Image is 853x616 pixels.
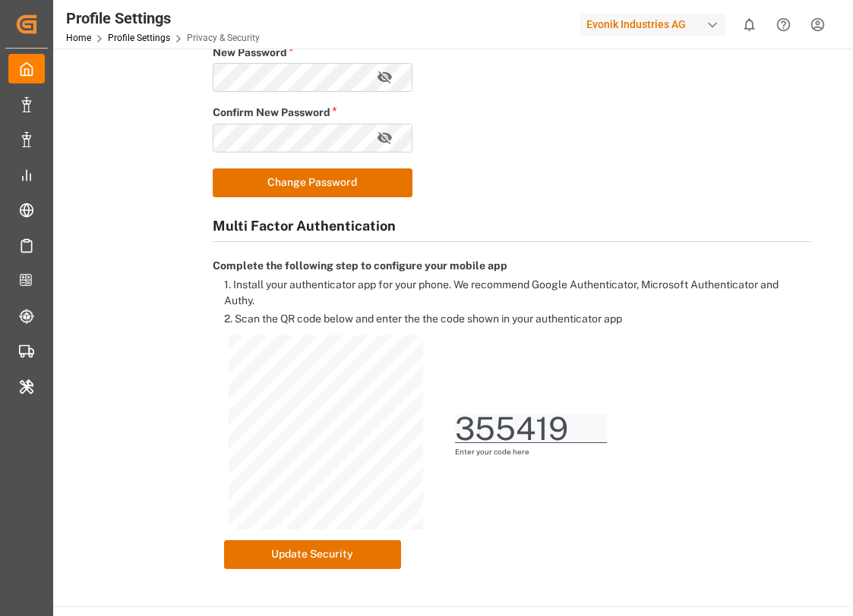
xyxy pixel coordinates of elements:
[368,60,402,94] button: toggle password visibility
[213,45,287,61] label: New Password
[224,277,801,309] label: 1. Install your authenticator app for your phone. We recommend Google Authenticator, Microsoft Au...
[580,14,726,36] div: Evonik Industries AG
[213,168,412,197] button: Change Password
[66,7,260,30] div: Profile Settings
[213,105,330,121] label: Confirm New Password
[455,447,529,458] label: Enter your code here
[580,10,732,39] button: Evonik Industries AG
[732,8,766,42] button: show 0 new notifications
[368,121,402,155] button: toggle password visibility
[766,8,801,42] button: Help Center
[66,33,91,43] a: Home
[224,540,401,569] button: Update Security
[213,258,507,274] label: Complete the following step to configure your mobile app
[213,213,812,239] h1: Multi Factor Authentication
[108,33,170,43] a: Profile Settings
[224,311,622,327] label: 2. Scan the QR code below and enter the the code shown in your authenticator app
